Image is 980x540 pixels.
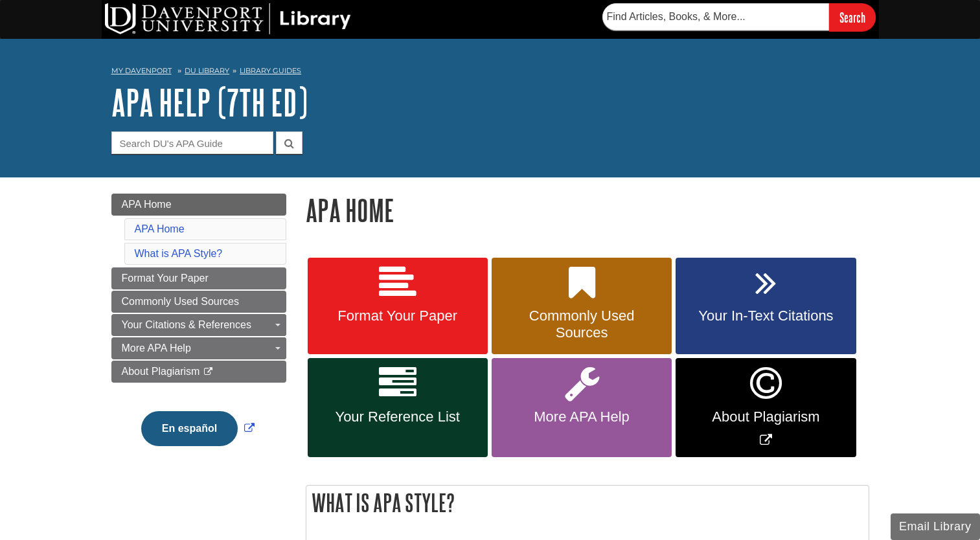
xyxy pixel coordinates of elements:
[317,308,478,324] span: Format Your Paper
[306,194,869,227] h1: APA Home
[891,513,980,540] button: Email Library
[602,3,876,31] form: Searches DU Library's articles, books, and more
[122,273,209,284] span: Format Your Paper
[492,358,672,457] a: More APA Help
[676,358,856,457] a: Link opens in new window
[138,423,258,434] a: Link opens in new window
[501,409,662,425] span: More APA Help
[111,314,286,336] a: Your Citations & References
[111,337,286,359] a: More APA Help
[185,66,229,75] a: DU Library
[105,3,351,34] img: DU Library
[122,296,239,307] span: Commonly Used Sources
[111,267,286,289] a: Format Your Paper
[111,361,286,383] a: About Plagiarism
[111,65,172,76] a: My Davenport
[122,366,200,377] span: About Plagiarism
[135,223,185,234] a: APA Home
[111,194,286,216] a: APA Home
[829,3,876,31] input: Search
[141,411,238,446] button: En español
[135,248,223,259] a: What is APA Style?
[308,358,488,457] a: Your Reference List
[111,82,308,122] a: APA Help (7th Ed)
[111,131,273,154] input: Search DU's APA Guide
[240,66,301,75] a: Library Guides
[308,258,488,355] a: Format Your Paper
[122,343,191,354] span: More APA Help
[306,486,869,520] h2: What is APA Style?
[122,319,251,330] span: Your Citations & References
[122,199,172,210] span: APA Home
[492,258,672,355] a: Commonly Used Sources
[317,409,478,425] span: Your Reference List
[602,3,829,30] input: Find Articles, Books, & More...
[203,368,214,376] i: This link opens in a new window
[501,308,662,341] span: Commonly Used Sources
[111,291,286,313] a: Commonly Used Sources
[685,308,846,324] span: Your In-Text Citations
[685,409,846,425] span: About Plagiarism
[111,194,286,468] div: Guide Page Menu
[676,258,856,355] a: Your In-Text Citations
[111,62,869,83] nav: breadcrumb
